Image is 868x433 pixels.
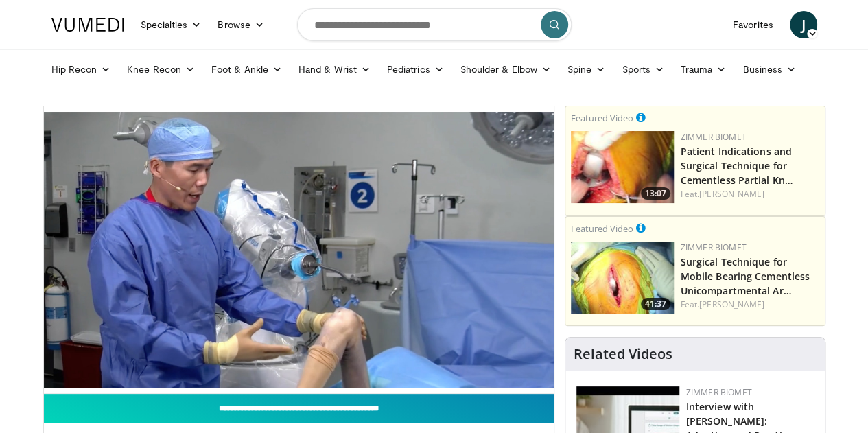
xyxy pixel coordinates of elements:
[203,56,290,83] a: Foot & Ankle
[132,11,210,38] a: Specialties
[290,56,379,83] a: Hand & Wrist
[571,222,633,235] small: Featured Video
[641,187,670,200] span: 13:07
[571,242,674,314] img: 827ba7c0-d001-4ae6-9e1c-6d4d4016a445.150x105_q85_crop-smart_upscale.jpg
[571,242,674,314] a: 41:37
[681,242,747,253] a: Zimmer Biomet
[559,56,613,83] a: Spine
[681,188,819,200] div: Feat.
[43,56,119,83] a: Hip Recon
[571,131,674,203] img: 3efde6b3-4cc2-4370-89c9-d2e13bff7c5c.150x105_q85_crop-smart_upscale.jpg
[725,11,782,38] a: Favorites
[699,299,764,310] a: [PERSON_NAME]
[297,8,572,41] input: Search topics, interventions
[613,56,672,83] a: Sports
[681,145,793,187] a: Patient Indications and Surgical Technique for Cementless Partial Kn…
[790,11,817,38] a: J
[44,106,554,394] video-js: Video Player
[379,56,452,83] a: Pediatrics
[452,56,559,83] a: Shoulder & Elbow
[681,299,819,311] div: Feat.
[209,11,272,38] a: Browse
[51,18,124,32] img: VuMedi Logo
[574,346,672,362] h4: Related Videos
[681,255,810,297] a: Surgical Technique for Mobile Bearing Cementless Unicompartmental Ar…
[119,56,203,83] a: Knee Recon
[734,56,804,83] a: Business
[681,131,747,143] a: Zimmer Biomet
[699,188,764,200] a: [PERSON_NAME]
[672,56,735,83] a: Trauma
[571,131,674,203] a: 13:07
[641,298,670,310] span: 41:37
[686,386,752,398] a: Zimmer Biomet
[571,112,633,124] small: Featured Video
